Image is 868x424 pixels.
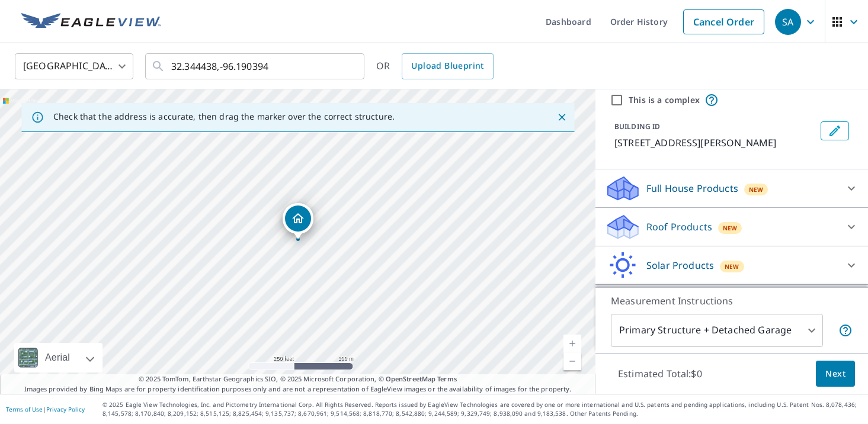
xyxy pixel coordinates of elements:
[411,59,483,73] span: Upload Blueprint
[725,262,739,271] span: New
[646,220,712,234] p: Roof Products
[816,361,855,387] button: Next
[563,352,581,370] a: Current Level 17, Zoom Out
[838,323,853,338] span: Your report will include the primary structure and a detached garage if one exists.
[386,374,435,383] a: OpenStreetMap
[646,181,738,195] p: Full House Products
[139,374,457,384] span: © 2025 TomTom, Earthstar Geographics SIO, © 2025 Microsoft Corporation, ©
[563,335,581,352] a: Current Level 17, Zoom In
[46,405,85,413] a: Privacy Policy
[21,13,161,31] img: EV Logo
[723,223,738,233] span: New
[103,400,862,418] p: © 2025 Eagle View Technologies, Inc. and Pictometry International Corp. All Rights Reserved. Repo...
[611,294,853,308] p: Measurement Instructions
[749,185,764,194] span: New
[605,174,859,203] div: Full House ProductsNew
[605,251,859,280] div: Solar ProductsNew
[437,374,457,383] a: Terms
[376,53,494,79] div: OR
[171,50,340,83] input: Search by address or latitude-longitude
[15,50,133,83] div: [GEOGRAPHIC_DATA]
[683,9,764,34] a: Cancel Order
[402,53,493,79] a: Upload Blueprint
[646,258,714,272] p: Solar Products
[283,203,313,240] div: Dropped pin, building 1, Residential property, 1425 Oak Hill Dr Kemp, TX 75143
[611,314,823,347] div: Primary Structure + Detached Garage
[614,136,816,150] p: [STREET_ADDRESS][PERSON_NAME]
[629,94,700,106] label: This is a complex
[6,405,43,413] a: Terms of Use
[605,213,859,241] div: Roof ProductsNew
[41,343,73,372] div: Aerial
[608,361,712,387] p: Estimated Total: $0
[825,367,845,381] span: Next
[614,121,660,131] p: BUILDING ID
[14,343,103,372] div: Aerial
[821,121,849,140] button: Edit building 1
[775,9,801,35] div: SA
[53,111,395,122] p: Check that the address is accurate, then drag the marker over the correct structure.
[6,406,85,413] p: |
[554,110,569,125] button: Close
